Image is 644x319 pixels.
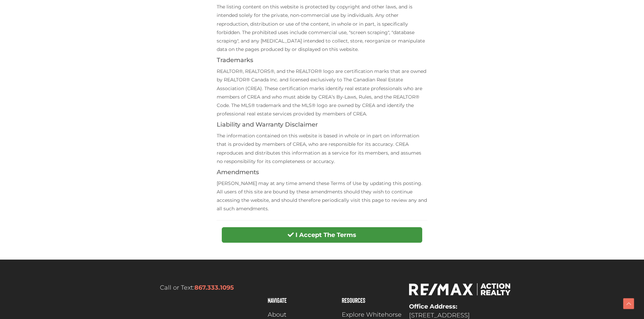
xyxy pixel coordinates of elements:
[194,284,234,291] a: 867.333.1095
[217,169,427,176] h4: Amendments
[342,297,402,303] h4: Resources
[217,132,427,166] p: The information contained on this website is based in whole or in part on information that is pro...
[217,57,427,64] h4: Trademarks
[222,227,422,243] button: I Accept The Terms
[217,3,427,54] p: The listing content on this website is protected by copyright and other laws, and is intended sol...
[409,303,457,310] strong: Office Address:
[217,179,427,213] p: [PERSON_NAME] may at any time amend these Terms of Use by updating this posting. All users of thi...
[268,297,335,303] h4: Navigate
[295,231,356,239] strong: I Accept The Terms
[217,67,427,118] p: REALTOR®, REALTORS®, and the REALTOR® logo are certification marks that are owned by REALTOR® Can...
[217,122,427,128] h4: Liability and Warranty Disclaimer
[133,283,261,292] p: Call or Text:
